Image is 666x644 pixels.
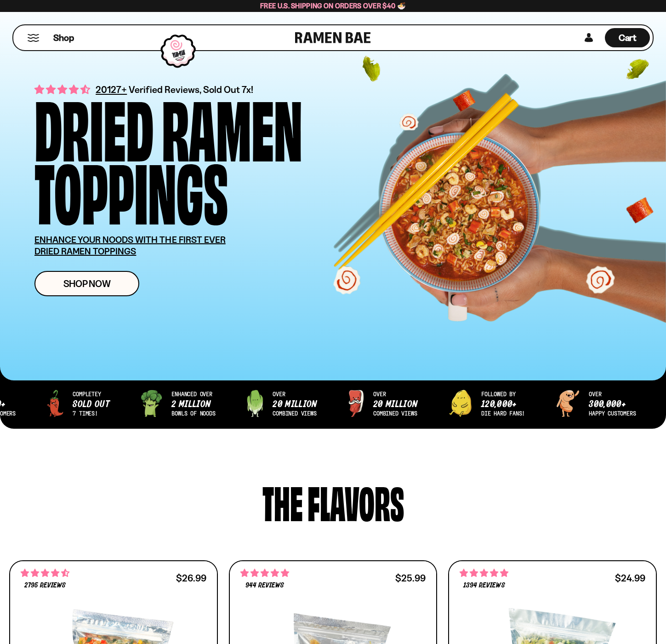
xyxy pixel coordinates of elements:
span: Free U.S. Shipping on Orders over $40 🍜 [260,1,406,10]
div: Dried [34,94,154,157]
div: $26.99 [176,574,206,582]
a: Shop [53,28,74,47]
span: 4.76 stars [460,567,508,579]
div: $25.99 [395,574,426,582]
span: 2795 reviews [24,582,66,589]
span: 4.75 stars [240,567,289,579]
span: Cart [619,32,637,43]
button: Mobile Menu Trigger [27,34,40,42]
div: Ramen [162,94,302,157]
div: The [262,479,303,523]
div: Toppings [34,157,228,220]
span: 1394 reviews [463,582,505,589]
span: Shop [53,32,74,44]
div: $24.99 [615,574,645,582]
span: 944 reviews [245,582,284,589]
u: ENHANCE YOUR NOODS WITH THE FIRST EVER DRIED RAMEN TOPPINGS [34,234,226,257]
span: Shop Now [63,279,111,288]
a: Shop Now [34,271,139,296]
span: 4.68 stars [21,567,69,579]
div: flavors [307,479,404,523]
div: Cart [605,25,650,50]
